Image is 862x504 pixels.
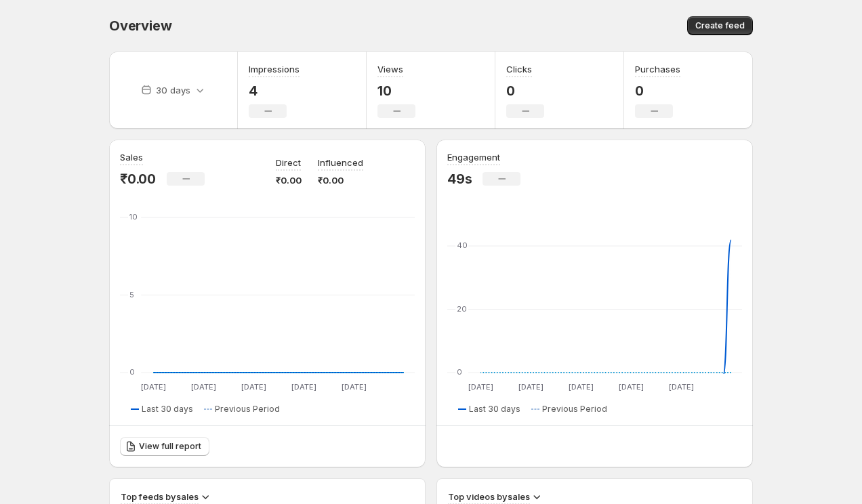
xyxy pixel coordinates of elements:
span: Previous Period [542,404,607,415]
text: [DATE] [619,382,644,392]
text: 10 [129,212,138,222]
span: Previous Period [215,404,280,415]
button: Create feed [687,16,753,35]
h3: Engagement [447,150,500,164]
text: [DATE] [569,382,594,392]
text: [DATE] [141,382,166,392]
h3: Impressions [249,62,300,76]
p: Direct [276,156,301,169]
p: 0 [635,83,680,99]
span: Last 30 days [469,404,520,415]
text: [DATE] [342,382,367,392]
p: 4 [249,83,300,99]
text: 0 [457,367,462,377]
a: View full report [120,437,209,456]
text: [DATE] [191,382,216,392]
text: 0 [129,367,135,377]
p: ₹0.00 [120,171,156,187]
text: 5 [129,290,134,299]
h3: Clicks [506,62,532,76]
p: Influenced [318,156,363,169]
h3: Sales [120,150,143,164]
p: 30 days [156,83,190,97]
text: [DATE] [669,382,694,392]
p: ₹0.00 [276,173,302,187]
text: [DATE] [518,382,543,392]
p: 0 [506,83,544,99]
span: View full report [139,441,201,452]
p: ₹0.00 [318,173,363,187]
text: [DATE] [241,382,266,392]
h3: Top feeds by sales [121,490,199,503]
h3: Top videos by sales [448,490,530,503]
h3: Purchases [635,62,680,76]
span: Create feed [695,20,745,31]
text: [DATE] [468,382,493,392]
text: 40 [457,240,468,250]
p: 10 [377,83,415,99]
h3: Views [377,62,403,76]
text: [DATE] [291,382,316,392]
p: 49s [447,171,472,187]
text: 20 [457,304,467,314]
span: Last 30 days [142,404,193,415]
span: Overview [109,18,171,34]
